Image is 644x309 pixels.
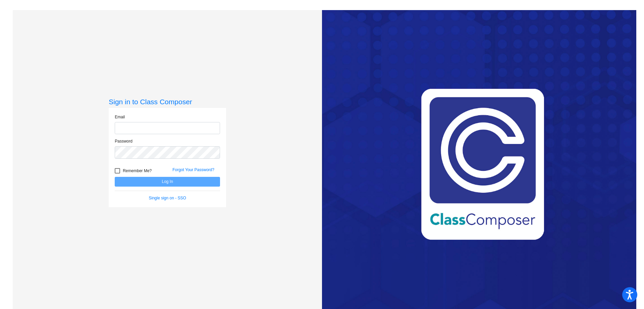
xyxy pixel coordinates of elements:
button: Log In [115,177,220,187]
a: Forgot Your Password? [172,167,214,172]
label: Password [115,138,132,144]
span: Remember Me? [123,167,152,175]
label: Email [115,114,125,120]
h3: Sign in to Class Composer [109,98,226,106]
a: Single sign on - SSO [149,196,186,200]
